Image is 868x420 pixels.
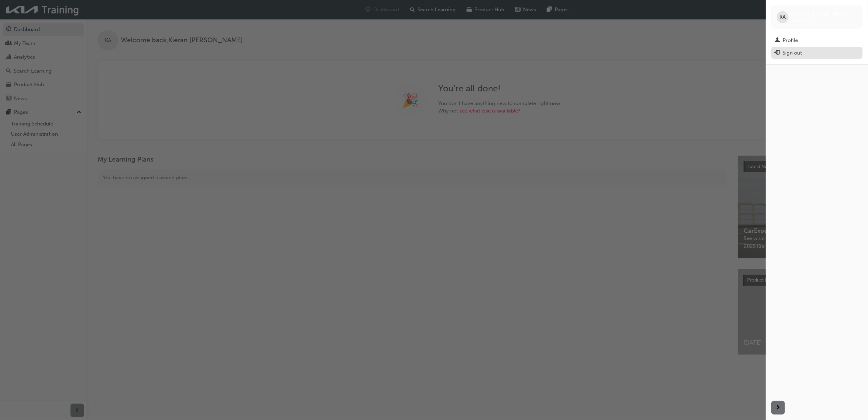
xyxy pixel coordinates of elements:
[775,37,780,44] span: man-icon
[780,13,786,21] span: KA
[791,11,849,17] span: Kieran [PERSON_NAME]
[771,47,863,59] button: Sign out
[783,36,798,44] div: Profile
[771,34,863,47] a: Profile
[783,49,802,57] div: Sign out
[791,17,813,23] span: kausw455
[776,404,781,412] span: next-icon
[775,50,780,56] span: exit-icon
